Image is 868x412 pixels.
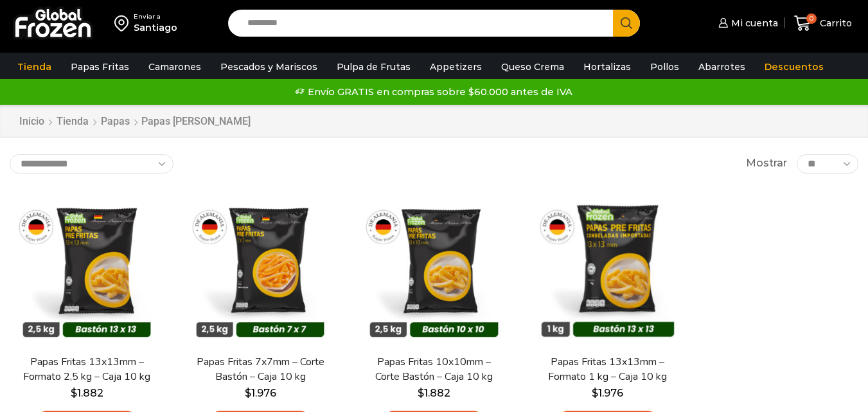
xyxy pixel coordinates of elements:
a: Hortalizas [577,55,637,79]
nav: Breadcrumb [19,114,251,129]
a: Tienda [56,114,89,129]
a: Appetizers [423,55,488,79]
button: Search button [613,10,640,37]
h1: Papas [PERSON_NAME] [141,115,251,127]
a: Papas Fritas [64,55,136,79]
span: $ [592,387,598,399]
div: Enviar a [134,12,177,21]
a: Descuentos [758,55,830,79]
a: Camarones [142,55,208,79]
select: Pedido de la tienda [10,154,173,174]
a: Pulpa de Frutas [330,55,417,79]
a: Pollos [644,55,686,79]
a: Pescados y Mariscos [214,55,324,79]
a: 0 Carrito [791,8,855,39]
bdi: 1.976 [592,387,623,399]
a: Papas [100,114,130,129]
a: Mi cuenta [715,10,778,36]
a: Abarrotes [692,55,752,79]
a: Inicio [19,114,45,129]
span: Mi cuenta [728,17,778,30]
bdi: 1.882 [71,387,103,399]
span: $ [245,387,251,399]
bdi: 1.976 [245,387,276,399]
span: Carrito [817,17,852,30]
span: $ [71,387,77,399]
a: Queso Crema [495,55,571,79]
span: 0 [806,13,817,24]
a: Papas Fritas 13x13mm – Formato 1 kg – Caja 10 kg [538,355,677,384]
span: $ [418,387,424,399]
img: address-field-icon.svg [114,12,134,34]
div: Santiago [134,21,177,34]
span: Mostrar [746,156,787,171]
a: Papas Fritas 10x10mm – Corte Bastón – Caja 10 kg [364,355,503,384]
a: Papas Fritas 13x13mm – Formato 2,5 kg – Caja 10 kg [17,355,156,384]
bdi: 1.882 [418,387,450,399]
a: Papas Fritas 7x7mm – Corte Bastón – Caja 10 kg [191,355,330,384]
a: Tienda [11,55,58,79]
